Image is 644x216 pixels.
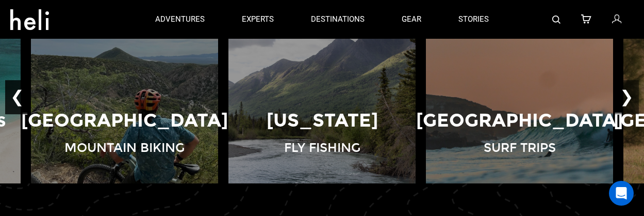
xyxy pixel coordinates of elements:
[242,14,274,25] p: experts
[311,14,365,25] p: destinations
[416,107,623,134] p: [GEOGRAPHIC_DATA]
[484,139,556,157] p: Surf Trips
[21,107,228,134] p: [GEOGRAPHIC_DATA]
[284,139,360,157] p: Fly Fishing
[155,14,205,25] p: adventures
[615,80,639,114] button: ❯
[609,181,634,206] div: Open Intercom Messenger
[267,107,378,134] p: [US_STATE]
[552,16,560,24] img: search-bar-icon.svg
[5,80,29,114] button: ❮
[64,139,185,157] p: Mountain Biking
